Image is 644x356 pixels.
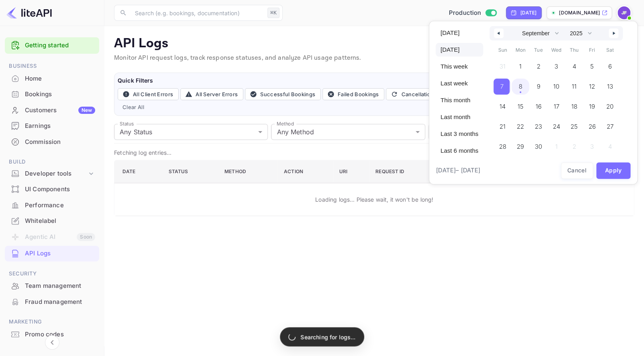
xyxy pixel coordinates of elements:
[606,99,613,114] span: 20
[547,77,565,93] button: 10
[517,119,524,134] span: 22
[519,79,522,94] span: 8
[436,93,483,107] button: This month
[588,119,595,134] span: 26
[512,137,530,153] button: 29
[536,79,540,94] span: 9
[499,99,505,114] span: 14
[589,99,595,114] span: 19
[493,97,512,113] button: 14
[529,97,547,113] button: 16
[535,119,542,134] span: 23
[596,162,631,179] button: Apply
[601,77,619,93] button: 13
[436,127,483,141] button: Last 3 months
[601,44,619,57] span: Sat
[565,117,583,133] button: 25
[436,110,483,124] button: Last month
[499,119,505,134] span: 21
[519,59,522,74] span: 1
[583,44,601,57] span: Fri
[601,117,619,133] button: 27
[547,44,565,57] span: Wed
[529,77,547,93] button: 9
[529,137,547,153] button: 30
[300,333,355,341] p: Searching for logs...
[436,26,483,40] button: [DATE]
[553,99,559,114] span: 17
[565,77,583,93] button: 11
[536,59,540,74] span: 2
[493,137,512,153] button: 28
[572,59,576,74] span: 4
[493,117,512,133] button: 21
[512,97,530,113] button: 15
[518,99,524,114] span: 15
[512,77,530,93] button: 8
[607,79,613,94] span: 13
[499,140,506,154] span: 28
[554,59,558,74] span: 3
[493,77,512,93] button: 7
[547,57,565,73] button: 3
[436,43,483,57] button: [DATE]
[436,60,483,73] button: This week
[535,140,542,154] span: 30
[512,117,530,133] button: 22
[583,77,601,93] button: 12
[583,117,601,133] button: 26
[561,162,593,179] button: Cancel
[529,57,547,73] button: 2
[517,140,524,154] span: 29
[512,44,530,57] span: Mon
[565,97,583,113] button: 18
[529,44,547,57] span: Tue
[529,117,547,133] button: 23
[601,57,619,73] button: 6
[436,77,483,90] button: Last week
[571,99,577,114] span: 18
[583,57,601,73] button: 5
[571,119,578,134] span: 25
[512,57,530,73] button: 1
[606,119,613,134] span: 27
[547,97,565,113] button: 17
[565,57,583,73] button: 4
[553,79,559,94] span: 10
[552,119,560,134] span: 24
[601,97,619,113] button: 20
[436,166,480,175] span: [DATE] – [DATE]
[608,59,611,74] span: 6
[590,59,594,74] span: 5
[436,144,483,158] button: Last 6 months
[547,117,565,133] button: 24
[572,79,577,94] span: 11
[500,79,503,94] span: 7
[589,79,595,94] span: 12
[565,44,583,57] span: Thu
[493,44,512,57] span: Sun
[535,99,541,114] span: 16
[583,97,601,113] button: 19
